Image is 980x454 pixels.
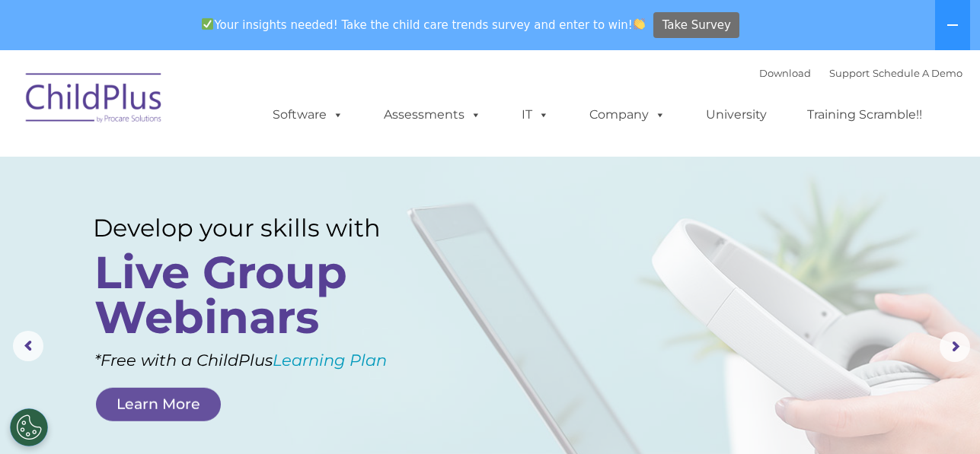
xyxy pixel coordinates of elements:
img: 👏 [634,18,645,30]
rs-layer: Develop your skills with [93,214,417,243]
img: ChildPlus by Procare Solutions [18,62,171,138]
a: Download [759,67,811,79]
rs-layer: Live Group Webinars [94,250,413,340]
span: Your insights needed! Take the child care trends survey and enter to win! [196,10,652,40]
img: ✅ [202,18,213,30]
a: Training Scramble!! [792,100,937,130]
a: Software [257,100,359,130]
a: Take Survey [653,12,739,39]
font: | [759,67,962,79]
a: Schedule A Demo [873,67,962,79]
button: Cookies Settings [10,408,48,446]
span: Last name [212,100,258,112]
a: Learn More [96,388,221,421]
span: Take Survey [662,12,731,39]
a: Company [574,100,681,130]
span: Phone number [212,163,276,174]
a: Learning Plan [273,351,387,370]
a: IT [506,100,564,130]
a: Support [829,67,870,79]
a: Assessments [369,100,496,130]
rs-layer: *Free with a ChildPlus [94,346,441,375]
a: University [691,100,782,130]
